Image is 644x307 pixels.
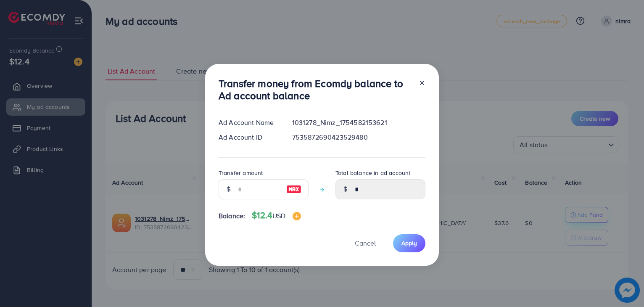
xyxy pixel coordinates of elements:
[212,132,285,142] div: Ad Account ID
[293,212,301,220] img: image
[285,118,432,127] div: 1031278_Nimz_1754582153621
[219,77,412,102] h3: Transfer money from Ecomdy balance to Ad account balance
[286,184,301,194] img: image
[252,210,301,221] h4: $12.4
[219,169,263,177] label: Transfer amount
[344,234,386,252] button: Cancel
[219,211,245,221] span: Balance:
[285,132,432,142] div: 7535872690423529480
[335,169,410,177] label: Total balance in ad account
[272,211,285,220] span: USD
[355,238,376,248] span: Cancel
[212,118,285,127] div: Ad Account Name
[393,234,425,252] button: Apply
[401,239,417,247] span: Apply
